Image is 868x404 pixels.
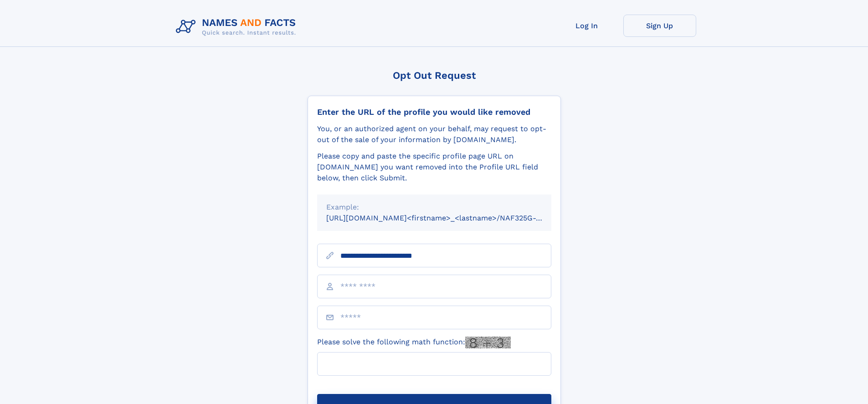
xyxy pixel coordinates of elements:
label: Please solve the following math function: [317,337,511,348]
div: Opt Out Request [308,70,561,81]
small: [URL][DOMAIN_NAME]<firstname>_<lastname>/NAF325G-xxxxxxxx [326,214,569,222]
a: Sign Up [623,15,696,37]
img: Logo Names and Facts [172,15,303,39]
div: Enter the URL of the profile you would like removed [317,107,551,117]
a: Log In [550,15,623,37]
div: Please copy and paste the specific profile page URL on [DOMAIN_NAME] you want removed into the Pr... [317,151,551,184]
div: You, or an authorized agent on your behalf, may request to opt-out of the sale of your informatio... [317,123,551,145]
div: Example: [326,202,542,213]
